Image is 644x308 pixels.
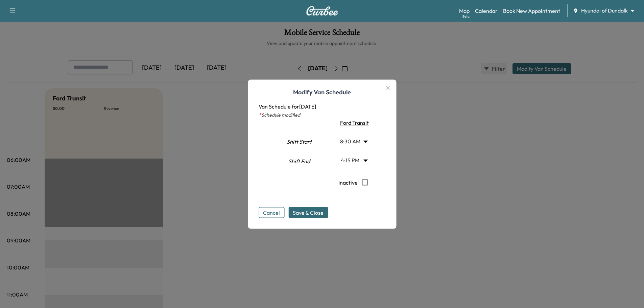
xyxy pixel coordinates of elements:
p: Inactive [338,175,358,189]
h1: Modify Van Schedule [259,87,385,102]
a: Book New Appointment [503,7,560,15]
button: Cancel [259,207,284,218]
a: MapBeta [459,7,470,15]
div: 4:15 PM [333,151,374,170]
div: Ford Transit [329,118,377,126]
div: Shift End [275,154,324,174]
div: Shift Start [275,133,324,153]
a: Calendar [475,7,498,15]
div: 8:30 AM [333,132,374,151]
div: Beta [462,14,470,19]
p: Schedule modified [259,110,385,118]
p: Van Schedule for [DATE] [259,102,385,110]
span: Save & Close [293,208,324,216]
img: Curbee Logo [306,6,338,16]
button: Save & Close [288,207,328,218]
span: Hyundai of Dundalk [581,7,628,15]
